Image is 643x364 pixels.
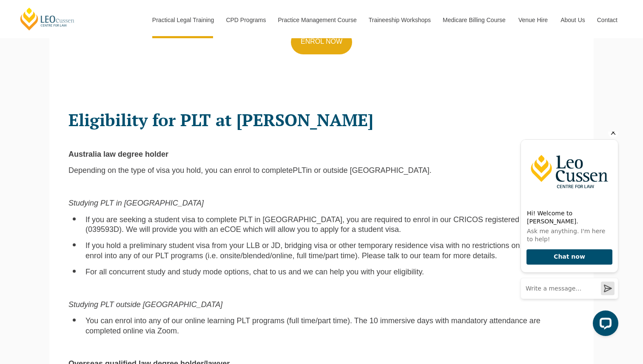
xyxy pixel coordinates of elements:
a: Venue Hire [512,2,554,38]
span: For all concurrent study and study mode options, chat to us and we can help you with your eligibi... [85,268,424,276]
span: Depending on the type of visa you hold, y [68,166,209,175]
p: Ask me anything. I'm here to help! [13,96,98,112]
span: in or outside [GEOGRAPHIC_DATA]. [306,166,431,175]
img: Leo Cussen Centre for Law [7,8,104,72]
span: You can enrol into any of our online learning PLT programs (full time/part time). The 10 immersiv... [85,316,541,335]
span: If you are seeking a student visa to complete PLT in [GEOGRAPHIC_DATA], you are required to enrol... [85,215,544,234]
span: Studying PLT in [GEOGRAPHIC_DATA] [68,199,204,207]
a: Contact [591,2,624,38]
span: Eligibility for PLT at [PERSON_NAME] [68,108,373,131]
span: If you hold a preliminary student visa from your LLB or JD, bridging visa or other temporary resi... [85,241,571,260]
a: About Us [554,2,591,38]
a: ENROL NOW [291,30,352,54]
button: Send a message [87,150,101,164]
a: [PERSON_NAME] Centre for Law [19,7,76,31]
a: Medicare Billing Course [436,2,512,38]
input: Write a message… [7,147,104,167]
span: PLT [293,166,306,175]
button: Chat now [13,118,99,133]
button: Open LiveChat chat widget [79,179,105,204]
span: ou can enrol to complete [209,166,293,175]
a: CPD Programs [219,2,271,38]
iframe: LiveChat chat widget [514,132,622,343]
a: Traineeship Workshops [362,2,436,38]
a: Practice Management Course [272,2,362,38]
a: Practical Legal Training [146,2,220,38]
span: Studying PLT outside [GEOGRAPHIC_DATA] [68,300,222,309]
span: Australia law degree holder [68,150,168,158]
h2: Hi! Welcome to [PERSON_NAME]. [13,78,98,94]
